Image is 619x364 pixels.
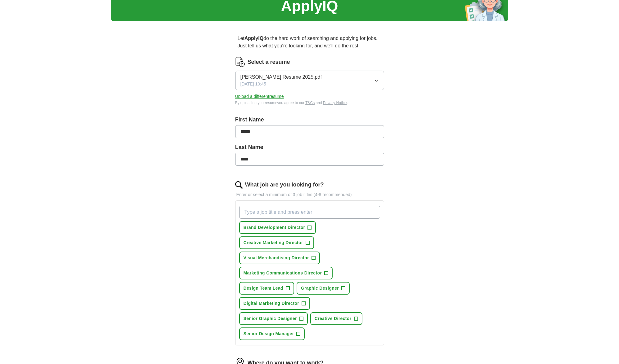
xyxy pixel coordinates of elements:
img: CV Icon [235,57,245,67]
button: Senior Design Manager [239,327,305,340]
button: Visual Merchandising Director [239,252,320,264]
span: [DATE] 10:45 [240,81,266,87]
img: search.png [235,181,243,189]
span: Design Team Lead [244,285,283,292]
span: Creative Marketing Director [244,239,303,246]
label: First Name [235,116,384,124]
button: Upload a differentresume [235,93,284,100]
button: Digital Marketing Director [239,297,310,310]
span: Senior Design Manager [244,331,294,337]
p: Enter or select a minimum of 3 job titles (4-8 recommended) [235,191,384,198]
label: Last Name [235,143,384,151]
button: Design Team Lead [239,282,294,295]
button: [PERSON_NAME] Resume 2025.pdf[DATE] 10:45 [235,71,384,90]
span: Brand Development Director [244,224,305,231]
button: Senior Graphic Designer [239,312,308,325]
span: Graphic Designer [301,285,339,292]
button: Creative Director [310,312,362,325]
label: What job are you looking for? [245,181,324,189]
button: Creative Marketing Director [239,236,314,249]
span: Visual Merchandising Director [244,255,309,261]
a: T&Cs [305,101,315,105]
input: Type a job title and press enter [239,206,380,219]
span: Marketing Communications Director [244,270,322,276]
button: Marketing Communications Director [239,267,333,279]
a: Privacy Notice [323,101,347,105]
span: [PERSON_NAME] Resume 2025.pdf [240,73,322,81]
span: Digital Marketing Director [244,300,299,307]
strong: ApplyIQ [244,36,263,41]
button: Graphic Designer [297,282,350,295]
div: By uploading your resume you agree to our and . [235,100,384,106]
p: Let do the hard work of searching and applying for jobs. Just tell us what you're looking for, an... [235,32,384,52]
button: Brand Development Director [239,221,316,234]
span: Senior Graphic Designer [244,315,297,322]
span: Creative Director [315,315,352,322]
label: Select a resume [248,58,290,66]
